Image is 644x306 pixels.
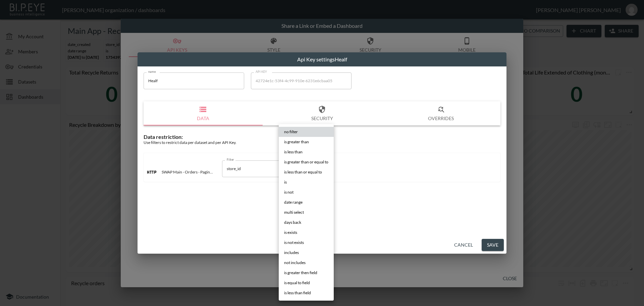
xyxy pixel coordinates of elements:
span: date range [284,199,303,205]
span: is [284,179,287,185]
span: not includes [284,260,306,266]
span: includes [284,250,299,256]
span: is not exists [284,240,304,246]
span: is less than or equal to [284,169,322,175]
span: is less than field [284,290,311,296]
span: no filter [284,129,298,135]
span: is equal to field [284,280,310,286]
span: multi select [284,209,304,215]
span: days back [284,219,301,225]
span: is greater than [284,139,309,145]
span: is not [284,189,293,195]
span: is greater than or equal to [284,159,328,165]
span: is less than [284,149,303,155]
span: is greater then field [284,270,317,276]
span: is exists [284,229,297,236]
